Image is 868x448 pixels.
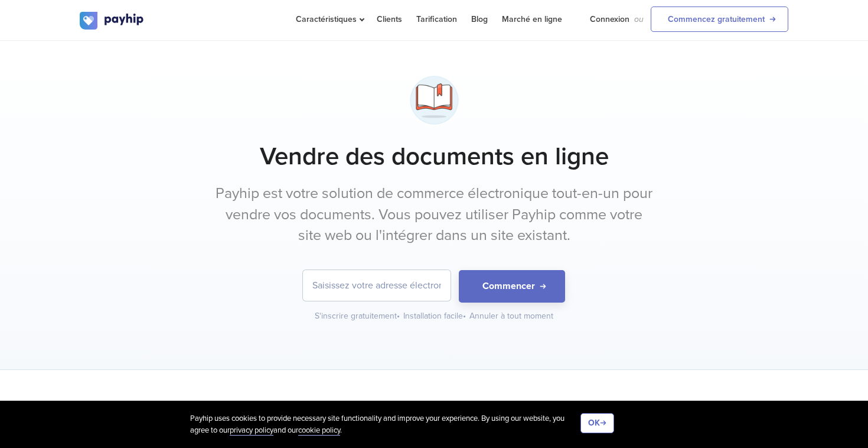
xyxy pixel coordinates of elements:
img: bookmark-6w6ifwtzjfv4eucylhl5b3.png [404,70,464,130]
a: Commencez gratuitement [651,7,788,32]
p: Payhip est votre solution de commerce électronique tout-en-un pour vendre vos documents. Vous pou... [213,183,655,246]
h1: Vendre des documents en ligne [80,142,788,171]
span: • [463,311,466,321]
img: logo.svg [80,12,145,30]
span: • [397,311,400,321]
input: Saisissez votre adresse électronique [303,270,451,301]
button: Commencer [459,270,565,303]
div: Payhip uses cookies to provide necessary site functionality and improve your experience. By using... [190,413,580,436]
button: OK [580,413,614,433]
div: Annuler à tout moment [469,310,553,322]
span: Caractéristiques [296,14,363,24]
div: S'inscrire gratuitement [315,310,401,322]
div: Installation facile [403,310,467,322]
a: cookie policy [298,426,340,436]
a: privacy policy [230,426,273,436]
